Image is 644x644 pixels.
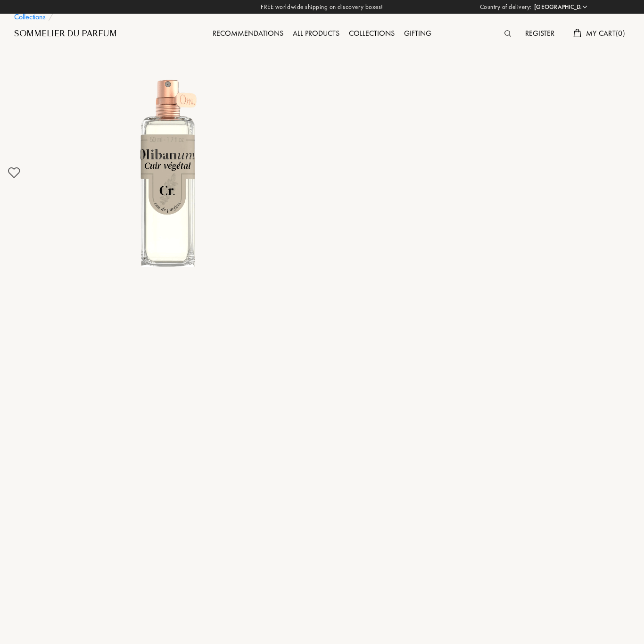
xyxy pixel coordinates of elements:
span: Country of delivery: [480,2,532,12]
a: All products [288,28,344,38]
div: Recommendations [208,28,288,40]
span: My Cart ( 0 ) [586,28,625,38]
a: Register [520,28,559,38]
a: Sommelier du Parfum [14,28,117,40]
a: Gifting [399,28,436,38]
a: Collections [344,28,399,38]
div: Register [520,28,559,40]
img: search_icn.svg [504,30,511,37]
img: undefined undefined [74,78,262,267]
div: Gifting [399,28,436,40]
div: All products [288,28,344,40]
div: Collections [344,28,399,40]
img: cart.svg [573,29,581,37]
a: Recommendations [208,28,288,38]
